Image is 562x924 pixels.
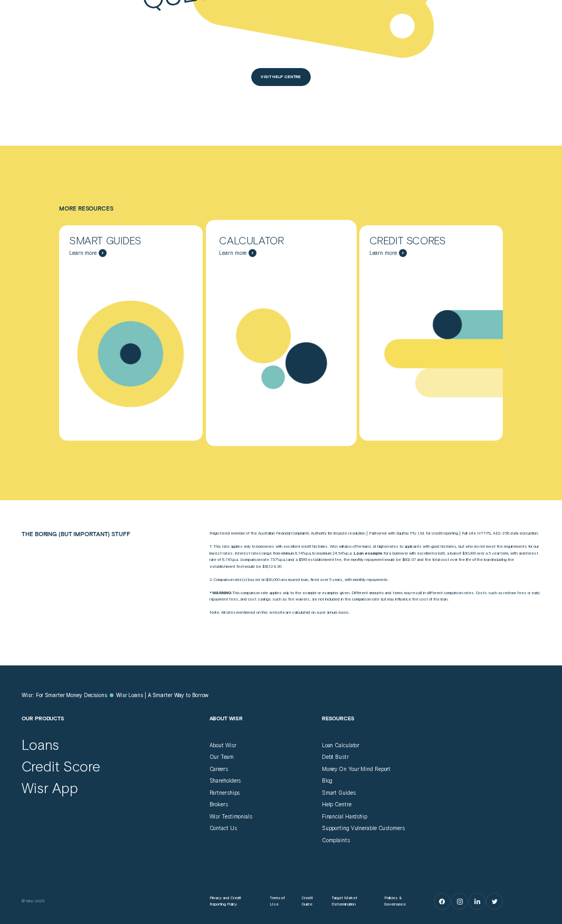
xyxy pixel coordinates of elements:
[322,777,333,784] a: Blog
[322,766,391,773] a: Money On Your Mind Report
[209,777,241,784] a: Shareholders
[322,789,356,796] a: Smart Guides
[209,590,232,595] strong: * WARNING:
[280,557,287,562] span: Per Annum
[209,766,228,773] a: Careers
[116,692,208,699] a: Wisr Loans | A Smarter Way to Borrow
[219,235,342,245] div: Calculator
[359,225,503,441] a: Credit Scores - Learn more
[18,898,206,905] div: © Wisr 2025
[22,758,100,775] a: Credit Score
[469,893,485,909] a: LinkedIn
[243,564,244,569] span: )
[331,895,373,908] a: Target Market Determination
[209,789,240,796] a: Partnerships
[434,893,450,909] a: Facebook
[306,551,312,556] span: Per Annum
[369,235,493,245] div: Credit Scores
[209,825,237,832] a: Contact Us
[286,557,288,562] span: )
[346,551,353,556] span: Per Annum
[209,590,540,603] p: This comparison rate applies only to the example or examples given. Different amounts and terms m...
[322,715,428,742] h2: Resources
[233,557,240,562] span: p.a.
[491,557,492,562] span: (
[322,837,350,844] a: Complaints
[322,754,349,760] a: Debt Bustr
[346,551,353,556] span: p.a.
[322,742,360,749] a: Loan Calculator
[22,779,78,797] a: Wisr App
[209,577,540,584] p: 2: Comparison rate s based on $30,000 unsecured loan, fixed over 5 years, with monthly repayments.
[233,557,240,562] span: Per Annum
[22,715,203,742] h2: Our Products
[240,557,242,562] span: (
[251,68,311,86] button: VISIT HELP CENTRE
[322,813,367,820] a: Financial Hardship
[209,742,236,749] a: About Wisr
[209,813,252,820] a: Wisr Testimonials
[209,530,540,537] p: Registered member of the Australian Financial Complaints Authority for dispute resolution | Partn...
[384,895,416,908] a: Policies & Governance
[22,736,59,754] a: Loans
[209,715,316,742] h2: About Wisr
[209,895,258,908] a: Privacy and Credit Reporting Policy
[452,893,468,909] a: Instagram
[18,530,168,537] h2: The boring (but important) stuff
[280,557,287,562] span: p.a.
[354,551,384,556] strong: Loan example:
[369,250,397,256] span: Learn more
[219,250,246,256] span: Learn more
[69,250,97,256] span: Learn more
[487,893,502,909] a: Twitter
[322,801,351,808] a: Help Centre
[302,895,320,908] a: Credit Guide
[59,205,502,212] h4: More Resources
[209,801,228,808] a: Brokers
[270,895,290,908] a: Terms of Use
[246,577,247,582] span: )
[209,609,540,616] p: Note: All rates mentioned on this website are calculated on a per annum basis.
[209,754,234,760] a: Our Team
[22,692,107,699] a: Wisr: For Smarter Money Decisions
[59,225,203,441] a: Smart Guides - Learn more
[322,825,405,832] a: Supporting Vulnerable Customers
[69,235,193,245] div: Smart Guides
[209,544,540,570] p: 1: This rate applies only to borrowers with excellent credit histories. Wisr will also offer loan...
[209,225,353,441] a: Calculator - Learn more
[242,577,243,582] span: (
[306,551,312,556] span: p.a.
